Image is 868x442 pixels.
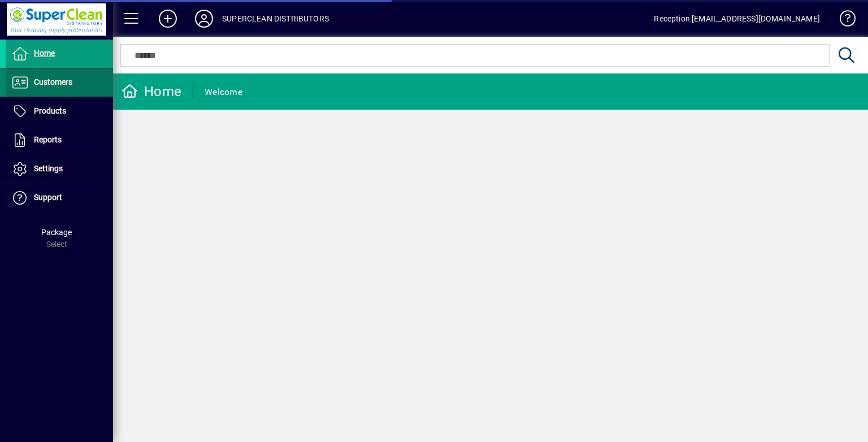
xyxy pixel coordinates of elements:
[150,8,186,29] button: Add
[34,49,55,58] span: Home
[6,184,113,212] a: Support
[6,126,113,154] a: Reports
[222,10,329,28] div: SUPERCLEAN DISTRIBUTORS
[205,83,242,101] div: Welcome
[121,83,181,101] div: Home
[34,193,62,202] span: Support
[654,10,820,28] div: Reception [EMAIL_ADDRESS][DOMAIN_NAME]
[34,164,63,173] span: Settings
[34,77,72,86] span: Customers
[34,135,62,144] span: Reports
[6,97,113,125] a: Products
[6,155,113,183] a: Settings
[831,2,854,39] a: Knowledge Base
[6,68,113,97] a: Customers
[34,106,66,115] span: Products
[41,228,72,237] span: Package
[186,8,222,29] button: Profile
